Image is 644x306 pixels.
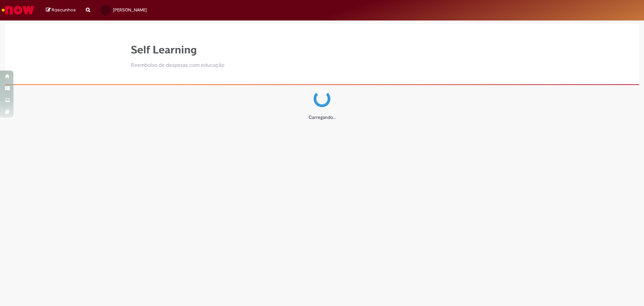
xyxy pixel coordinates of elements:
[46,7,76,13] a: Rascunhos
[131,62,224,69] h2: Reembolso de despesas com educação
[52,7,76,13] span: Rascunhos
[131,44,224,56] h1: Self Learning
[1,3,35,17] img: ServiceNow
[113,7,147,13] span: [PERSON_NAME]
[131,114,513,121] center: Carregando...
